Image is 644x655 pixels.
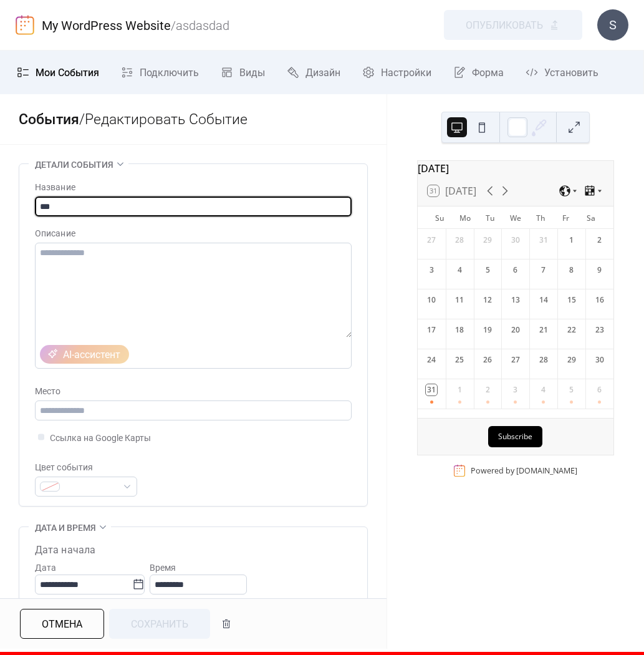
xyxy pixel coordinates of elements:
div: 15 [566,294,577,306]
div: 27 [510,354,521,366]
span: Отмена [42,617,82,632]
div: [DATE] [418,161,613,176]
button: Subscribe [488,426,542,447]
div: 3 [510,384,521,395]
div: 2 [482,384,493,395]
div: 6 [594,384,605,395]
div: Описание [35,226,349,241]
div: Fr [553,206,578,229]
div: 4 [454,264,465,276]
a: My WordPress Website [42,18,171,33]
span: Настройки [381,65,431,80]
div: 26 [482,354,493,366]
a: Установить [516,56,608,89]
img: logo [16,15,34,35]
span: Мои События [36,65,99,80]
div: S [597,9,628,41]
div: Название [35,180,349,195]
div: We [503,206,528,229]
button: Отмена [20,609,104,639]
div: 9 [594,264,605,276]
a: Мои События [7,56,108,89]
div: 31 [426,384,437,395]
div: Mo [453,206,478,229]
div: 4 [538,384,549,395]
div: 1 [454,384,465,395]
div: 1 [566,235,577,246]
div: Дата начала [35,543,95,558]
span: / Редактировать Событие [79,111,248,128]
span: Детали события [35,157,113,172]
span: Ссылка на Google Карты [50,430,151,445]
div: Tu [478,206,502,229]
div: 5 [482,264,493,276]
span: Виды [239,65,265,80]
div: 24 [426,354,437,366]
div: 5 [566,384,577,395]
div: Powered by [471,465,577,476]
span: Время [150,560,176,575]
div: 16 [594,294,605,306]
b: asdasdad [176,18,229,33]
div: 29 [482,235,493,246]
div: 30 [594,354,605,366]
div: 14 [538,294,549,306]
div: 11 [454,294,465,306]
div: 2 [594,235,605,246]
div: 7 [538,264,549,276]
div: 29 [566,354,577,366]
span: Дизайн [305,65,340,80]
div: 25 [454,354,465,366]
span: Форма [472,65,504,80]
div: 22 [566,324,577,336]
div: Th [528,206,553,229]
b: / [171,18,176,33]
div: 10 [426,294,437,306]
a: Виды [211,56,274,89]
div: 6 [510,264,521,276]
a: События [19,111,79,128]
div: 21 [538,324,549,336]
div: Su [428,206,453,229]
span: Дата [35,560,56,575]
a: Настройки [353,56,441,89]
a: Форма [444,56,513,89]
div: 23 [594,324,605,336]
div: 17 [426,324,437,336]
span: Установить [544,65,598,80]
div: Sa [579,206,603,229]
span: Подключить [140,65,199,80]
div: 30 [510,235,521,246]
div: 28 [538,354,549,366]
div: 18 [454,324,465,336]
span: Дата и время [35,520,96,535]
a: [DOMAIN_NAME] [516,465,577,476]
a: Дизайн [277,56,350,89]
div: Место [35,384,349,399]
div: 28 [454,235,465,246]
div: 3 [426,264,437,276]
div: 31 [538,235,549,246]
div: 13 [510,294,521,306]
div: 19 [482,324,493,336]
a: Подключить [112,56,208,89]
div: Цвет события [35,460,135,475]
div: 20 [510,324,521,336]
div: 8 [566,264,577,276]
div: 27 [426,235,437,246]
div: 12 [482,294,493,306]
